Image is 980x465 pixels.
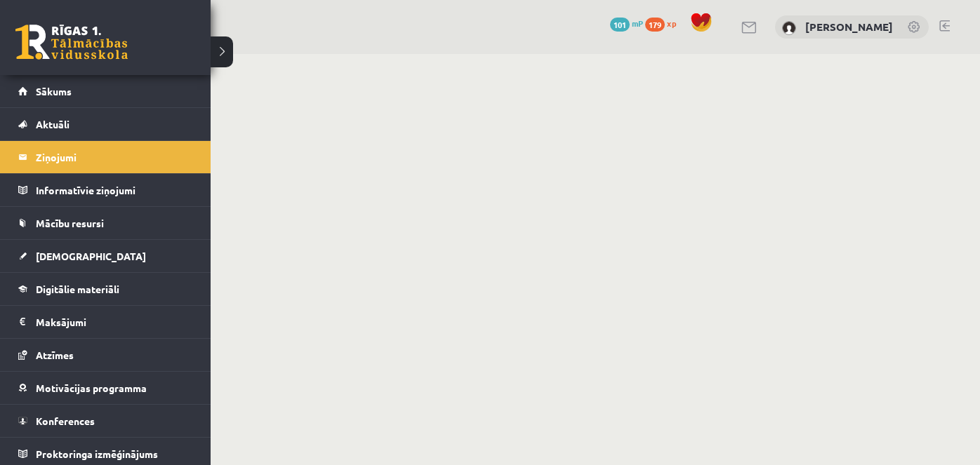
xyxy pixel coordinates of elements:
span: Atzīmes [36,349,74,361]
legend: Maksājumi [36,306,193,338]
a: Ziņojumi [18,141,193,173]
span: Digitālie materiāli [36,283,119,295]
a: Sākums [18,75,193,107]
span: xp [667,18,676,29]
a: Rīgas 1. Tālmācības vidusskola [15,25,128,60]
span: Konferences [36,415,95,427]
a: Konferences [18,405,193,437]
a: 101 mP [610,18,643,29]
a: Motivācijas programma [18,372,193,404]
a: Aktuāli [18,108,193,140]
span: mP [632,18,643,29]
a: Digitālie materiāli [18,273,193,305]
span: Motivācijas programma [36,382,147,394]
a: Maksājumi [18,306,193,338]
span: 179 [645,18,665,32]
legend: Informatīvie ziņojumi [36,174,193,206]
a: [DEMOGRAPHIC_DATA] [18,240,193,272]
a: [PERSON_NAME] [805,20,893,34]
span: [DEMOGRAPHIC_DATA] [36,250,146,262]
a: Mācību resursi [18,207,193,239]
a: 179 xp [645,18,683,29]
legend: Ziņojumi [36,141,193,173]
span: 101 [610,18,630,32]
span: Aktuāli [36,118,69,130]
span: Proktoringa izmēģinājums [36,447,158,460]
span: Mācību resursi [36,217,104,229]
span: Sākums [36,85,72,97]
a: Informatīvie ziņojumi [18,174,193,206]
img: Arīna Badretdinova [782,21,796,35]
a: Atzīmes [18,339,193,371]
